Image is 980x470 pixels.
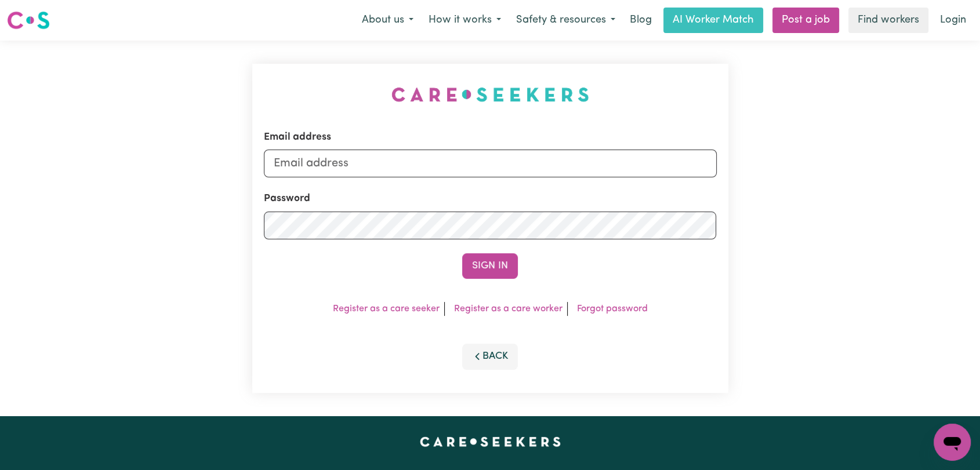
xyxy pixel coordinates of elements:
a: Careseekers logo [7,7,50,34]
button: About us [354,8,421,32]
iframe: Button to launch messaging window [934,424,971,461]
input: Email address [264,150,717,177]
a: Blog [623,8,659,33]
img: Careseekers logo [7,10,50,31]
a: Forgot password [577,304,648,314]
label: Password [264,191,310,206]
a: Register as a care seeker [333,304,440,314]
button: Back [462,344,518,369]
a: Find workers [848,8,928,33]
a: Login [933,8,973,33]
button: Sign In [462,253,518,279]
a: Register as a care worker [454,304,562,314]
button: Safety & resources [509,8,623,32]
a: Careseekers home page [420,437,561,446]
a: Post a job [772,8,839,33]
label: Email address [264,130,331,145]
a: AI Worker Match [663,8,763,33]
button: How it works [421,8,509,32]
